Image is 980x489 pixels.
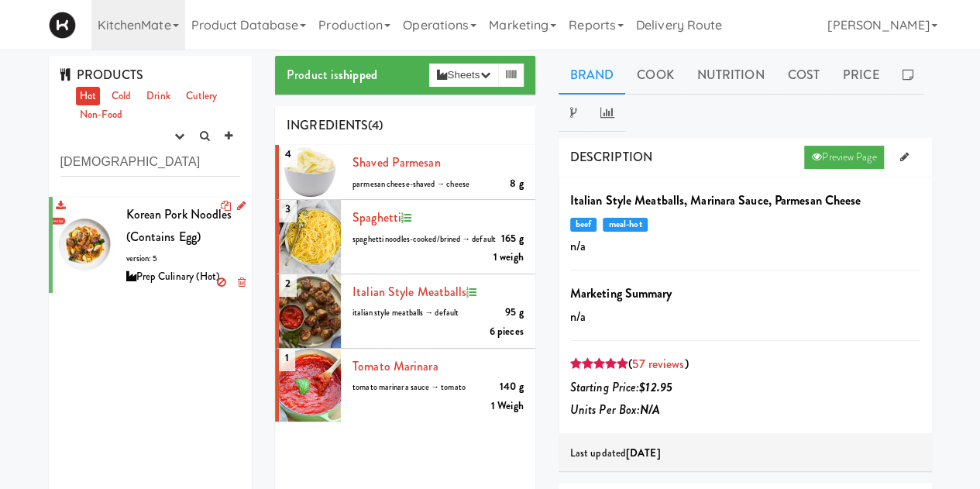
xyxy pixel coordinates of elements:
[640,401,660,418] b: N/A
[686,56,776,95] a: Nutrition
[429,64,497,87] button: Sheets
[804,146,884,169] a: Preview Page
[352,381,466,393] span: tomato marinara sauce → tomato
[279,140,297,167] span: 4
[570,191,861,209] b: Italian Style Meatballs, Marinara Sauce, Parmesan Cheese
[275,349,535,422] li: 1Tomato Marinara140 gtomato marinara sauce → tomato1 Weigh
[60,66,144,84] span: PRODUCTS
[831,56,891,95] a: Price
[559,56,626,95] a: Brand
[639,378,672,396] b: $12.95
[570,148,652,166] span: DESCRIPTION
[352,178,469,190] span: parmesan cheese-shaved → cheese
[352,233,496,245] span: spaghetti noodles-cooked/brined → default
[570,353,920,376] div: ( )
[287,116,368,134] span: INGREDIENTS
[570,235,920,258] p: n/a
[401,213,411,223] i: Recipe
[626,446,661,460] b: [DATE]
[570,446,661,460] span: Last updated
[501,229,524,249] div: 165 g
[505,303,523,322] div: 95 g
[279,344,295,371] span: 1
[279,270,297,297] span: 2
[500,377,524,397] div: 140 g
[287,66,377,84] span: Product is
[126,267,241,287] div: Prep Culinary (Hot)
[570,401,661,418] i: Units Per Box:
[279,195,297,222] span: 3
[368,116,383,134] span: (4)
[603,218,647,232] span: meal-hot
[632,355,684,373] a: 57 reviews
[352,153,441,171] a: Shaved Parmesan
[275,200,535,274] li: 3spaghetti165 gspaghetti noodles-cooked/brined → default1 weigh
[108,87,135,106] a: Cold
[49,197,253,293] li: Korean Pork Noodles (Contains Egg)version: 5Prep Culinary (Hot)
[76,105,127,125] a: Non-Food
[339,66,377,84] b: shipped
[126,205,232,246] span: Korean Pork Noodles (Contains Egg)
[491,397,524,416] div: 1 Weigh
[775,56,830,95] a: Cost
[570,378,672,396] i: Starting Price:
[49,12,76,39] img: Micromart
[510,174,523,194] div: 8 g
[275,145,535,200] li: 4Shaved Parmesan8 gparmesan cheese-shaved → cheese
[625,56,685,95] a: Cook
[182,87,222,106] a: Cutlery
[490,322,524,342] div: 6 pieces
[76,87,100,106] a: Hot
[275,274,535,349] li: 2Italian Style Meatballs95 gitalian style meatballs → default6 pieces
[570,284,672,302] b: Marketing Summary
[352,357,438,375] a: Tomato Marinara
[493,248,524,267] div: 1 weigh
[352,283,466,301] a: Italian Style Meatballs
[126,253,158,264] span: version: 5
[60,148,241,177] input: Search dishes
[570,218,597,232] span: beef
[352,208,401,226] a: spaghetti
[570,305,920,329] p: n/a
[466,288,476,298] i: Recipe
[143,87,174,106] a: Drink
[352,307,459,319] span: italian style meatballs → default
